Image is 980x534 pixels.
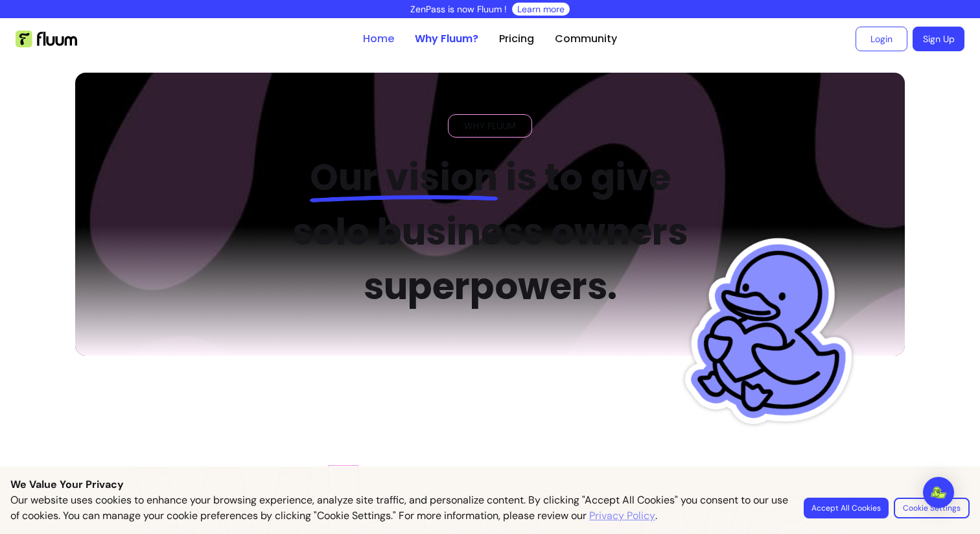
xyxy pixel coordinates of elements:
a: Why Fluum? [415,31,478,47]
p: We Value Your Privacy [10,477,970,492]
img: Fluum Duck sticker [673,206,878,461]
img: Fluum Logo [16,30,77,47]
h2: is to give solo business owners superpowers. [271,151,710,314]
a: Learn more [517,3,565,16]
a: Login [856,27,907,51]
span: Our vision [310,152,498,203]
button: Accept All Cookies [804,498,889,518]
div: Open Intercom Messenger [923,477,954,508]
a: Privacy Policy [589,508,655,524]
span: WHY FLUUM [459,119,521,132]
p: ZenPass is now Fluum ! [410,3,507,16]
a: Pricing [499,31,534,47]
p: Our website uses cookies to enhance your browsing experience, analyze site traffic, and personali... [10,492,788,524]
a: Sign Up [913,27,964,51]
a: Home [363,31,394,47]
a: Community [555,31,617,47]
button: Cookie Settings [894,498,970,518]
